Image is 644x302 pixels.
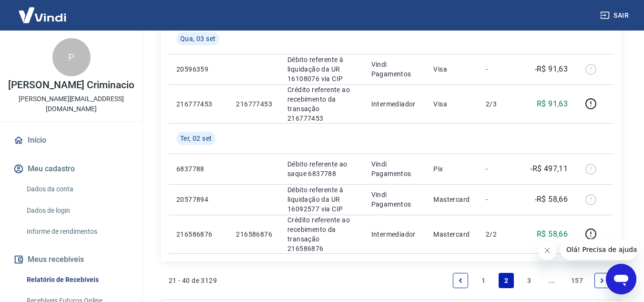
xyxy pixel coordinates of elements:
span: Ter, 02 set [180,134,212,143]
button: Sair [598,7,633,24]
p: Pix [433,164,470,174]
iframe: Botão para abrir a janela de mensagens [606,264,636,294]
p: Débito referente ao saque 6837788 [287,159,356,178]
button: Meus recebíveis [11,249,131,270]
p: 6837788 [176,164,221,174]
a: Início [11,130,131,151]
a: Page 3 [521,273,537,288]
a: Page 157 [567,273,587,288]
a: Next page [594,273,610,288]
div: P [52,38,91,76]
p: [PERSON_NAME] Criminacio [8,80,134,90]
p: Mastercard [433,229,470,239]
a: Page 1 [476,273,491,288]
a: Jump forward [544,273,560,288]
p: Vindi Pagamentos [371,190,419,209]
a: Page 2 is your current page [499,273,514,288]
a: Dados da conta [23,179,131,199]
p: R$ 91,63 [537,98,568,110]
p: 216586876 [236,229,272,239]
a: Informe de rendimentos [23,222,131,241]
p: Vindi Pagamentos [371,60,419,79]
p: 216777453 [176,99,221,109]
span: Qua, 03 set [180,34,215,43]
p: Mastercard [433,195,470,204]
p: [PERSON_NAME][EMAIL_ADDRESS][DOMAIN_NAME] [8,94,135,114]
iframe: Fechar mensagem [538,241,557,260]
span: Olá! Precisa de ajuda? [6,7,80,14]
p: Crédito referente ao recebimento da transação 216777453 [287,85,356,123]
a: Relatório de Recebíveis [23,270,131,290]
p: Débito referente à liquidação da UR 16108076 via CIP [287,55,356,83]
p: Vindi Pagamentos [371,159,419,178]
p: Débito referente à liquidação da UR 16092577 via CIP [287,185,356,214]
img: Vindi [11,0,73,30]
p: Crédito referente ao recebimento da transação 216586876 [287,215,356,253]
p: 2/2 [486,229,514,239]
a: Previous page [453,273,468,288]
p: -R$ 91,63 [535,63,568,75]
p: 216586876 [176,229,221,239]
button: Meu cadastro [11,158,131,179]
p: 20596359 [176,64,221,74]
p: - [486,195,514,204]
a: Dados de login [23,201,131,220]
p: -R$ 58,66 [535,194,568,205]
p: 20577894 [176,195,221,204]
p: 21 - 40 de 3129 [169,276,217,285]
iframe: Mensagem da empresa [561,239,636,260]
p: -R$ 497,11 [530,163,568,175]
p: Intermediador [371,99,419,109]
p: 216777453 [236,99,272,109]
p: R$ 58,66 [537,229,568,240]
p: 2/3 [486,99,514,109]
p: - [486,164,514,174]
p: Visa [433,64,470,74]
p: Visa [433,99,470,109]
p: Intermediador [371,229,419,239]
p: - [486,64,514,74]
ul: Pagination [449,269,613,292]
